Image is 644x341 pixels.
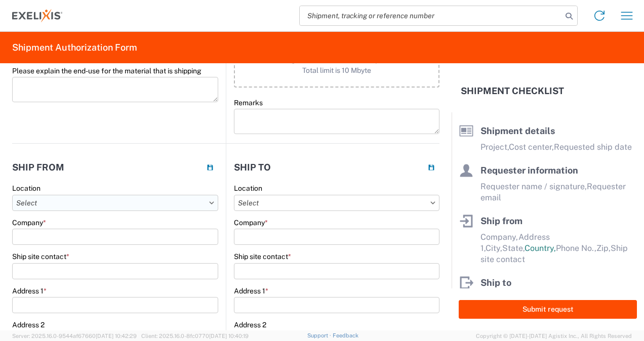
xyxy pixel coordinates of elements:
[12,333,137,339] span: Server: 2025.16.0-9544af67660
[480,142,509,152] span: Project,
[461,85,564,97] h2: Shipment Checklist
[246,65,428,76] span: Total limit is 10 Mbyte
[486,243,502,253] span: City,
[141,333,249,339] span: Client: 2025.16.0-8fc0770
[12,195,218,211] input: Select
[234,252,291,261] label: Ship site contact
[300,6,562,25] input: Shipment, tracking or reference number
[480,232,518,242] span: Company,
[333,332,358,338] a: Feedback
[337,56,363,64] span: Browse
[556,243,596,253] span: Phone No.,
[209,333,249,339] span: [DATE] 10:40:19
[509,142,554,152] span: Cost center,
[96,333,137,339] span: [DATE] 10:42:29
[363,56,395,64] span: to upload
[480,216,522,226] span: Ship from
[459,300,637,319] button: Submit request
[554,142,632,152] span: Requested ship date
[279,56,337,64] span: Drag files here or
[12,286,47,295] label: Address 1
[12,66,202,75] label: Please explain the end-use for the material that is shipping
[307,332,333,338] a: Support
[480,182,587,191] span: Requester name / signature,
[480,165,578,176] span: Requester information
[12,320,45,329] label: Address 2
[12,184,41,193] label: Location
[12,162,64,173] h2: Ship from
[596,243,611,253] span: Zip,
[234,286,268,295] label: Address 1
[480,125,555,136] span: Shipment details
[234,184,262,193] label: Location
[480,277,511,288] span: Ship to
[476,331,632,340] span: Copyright © [DATE]-[DATE] Agistix Inc., All Rights Reserved
[12,252,69,261] label: Ship site contact
[234,195,439,211] input: Select
[12,218,46,227] label: Company
[234,98,263,107] label: Remarks
[502,243,525,253] span: State,
[234,162,271,173] h2: Ship to
[525,243,556,253] span: Country,
[234,320,266,329] label: Address 2
[12,41,137,54] h2: Shipment Authorization Form
[234,218,268,227] label: Company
